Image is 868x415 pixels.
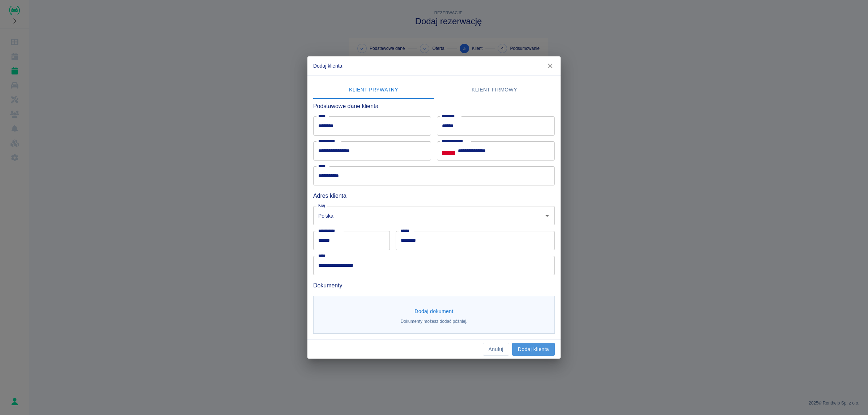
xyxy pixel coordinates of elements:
p: Dokumenty możesz dodać później. [401,318,468,325]
button: Dodaj klienta [512,343,555,356]
label: Kraj [318,203,325,208]
h2: Dodaj klienta [307,56,561,75]
h6: Podstawowe dane klienta [313,102,555,111]
button: Anuluj [483,343,509,356]
button: Klient prywatny [313,81,434,99]
button: Klient firmowy [434,81,555,99]
div: lab API tabs example [313,81,555,99]
h6: Adres klienta [313,191,555,200]
button: Otwórz [542,211,552,221]
button: Dodaj dokument [412,305,456,318]
h6: Dokumenty [313,281,555,290]
button: Select country [442,145,455,156]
